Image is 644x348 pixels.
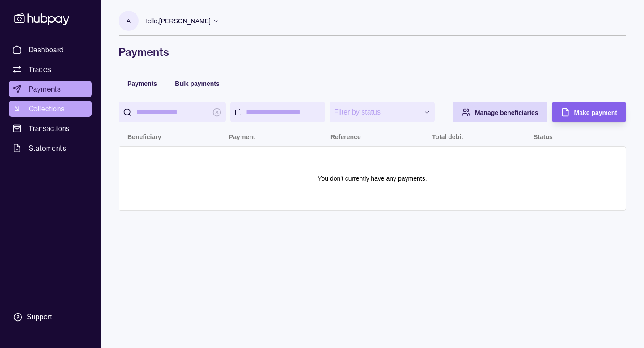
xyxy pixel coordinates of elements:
[453,102,547,122] button: Manage beneficiaries
[318,174,427,183] p: You don't currently have any payments.
[9,308,92,327] a: Support
[29,44,64,55] span: Dashboard
[9,120,92,136] a: Transactions
[9,42,92,58] a: Dashboard
[9,81,92,97] a: Payments
[127,133,161,140] p: Beneficiary
[29,123,70,134] span: Transactions
[29,103,64,114] span: Collections
[29,64,51,75] span: Trades
[475,109,538,116] span: Manage beneficiaries
[127,16,131,26] p: A
[432,133,463,140] p: Total debit
[9,61,92,77] a: Trades
[9,140,92,156] a: Statements
[143,16,211,26] p: Hello, [PERSON_NAME]
[9,101,92,117] a: Collections
[552,102,626,122] button: Make payment
[29,84,61,94] span: Payments
[27,312,52,322] div: Support
[29,143,66,153] span: Statements
[534,133,553,140] p: Status
[330,133,361,140] p: Reference
[574,109,617,116] span: Make payment
[229,133,255,140] p: Payment
[127,80,157,87] span: Payments
[175,80,220,87] span: Bulk payments
[119,45,626,59] h1: Payments
[136,102,208,122] input: search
